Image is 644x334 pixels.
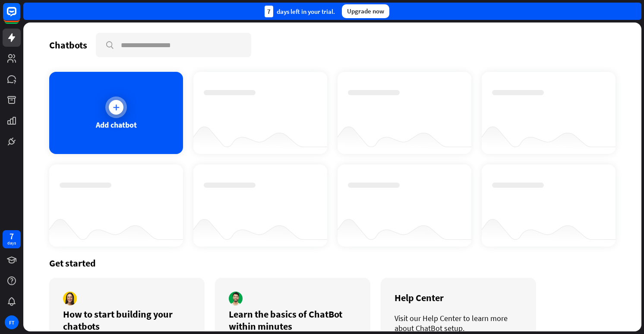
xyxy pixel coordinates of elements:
div: 7 [9,232,14,240]
div: Upgrade now [342,4,389,18]
div: Help Center [395,292,522,304]
img: author [63,292,77,305]
div: Get started [49,257,616,269]
div: days left in your trial. [265,6,335,17]
button: Open LiveChat chat widget [7,3,33,29]
div: How to start building your chatbots [63,308,191,332]
div: Add chatbot [96,120,137,130]
img: author [229,292,243,305]
div: Learn the basics of ChatBot within minutes [229,308,357,332]
div: days [7,240,16,246]
div: Visit our Help Center to learn more about ChatBot setup. [395,313,522,333]
div: Chatbots [49,39,87,51]
div: 7 [265,6,273,17]
a: 7 days [3,230,21,248]
div: FT [5,315,19,329]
